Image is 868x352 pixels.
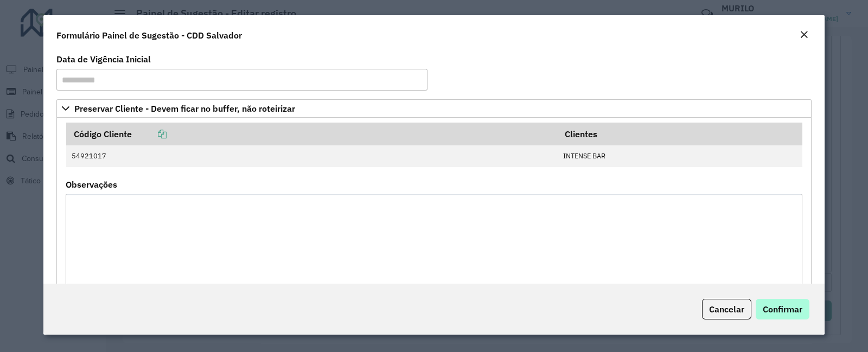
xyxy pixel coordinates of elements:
th: Clientes [558,123,802,145]
td: INTENSE BAR [558,145,802,167]
td: 54921017 [66,145,558,167]
button: Confirmar [756,299,809,319]
button: Close [796,28,812,42]
span: Cancelar [709,304,744,315]
th: Código Cliente [66,123,558,145]
em: Fechar [800,30,808,39]
button: Cancelar [702,299,751,319]
label: Data de Vigência Inicial [56,53,151,66]
span: Preservar Cliente - Devem ficar no buffer, não roteirizar [74,104,295,113]
div: Preservar Cliente - Devem ficar no buffer, não roteirizar [56,118,812,300]
h4: Formulário Painel de Sugestão - CDD Salvador [56,29,242,42]
a: Preservar Cliente - Devem ficar no buffer, não roteirizar [56,99,812,118]
span: Confirmar [763,304,802,315]
a: Copiar [132,129,167,139]
label: Observações [66,178,117,191]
